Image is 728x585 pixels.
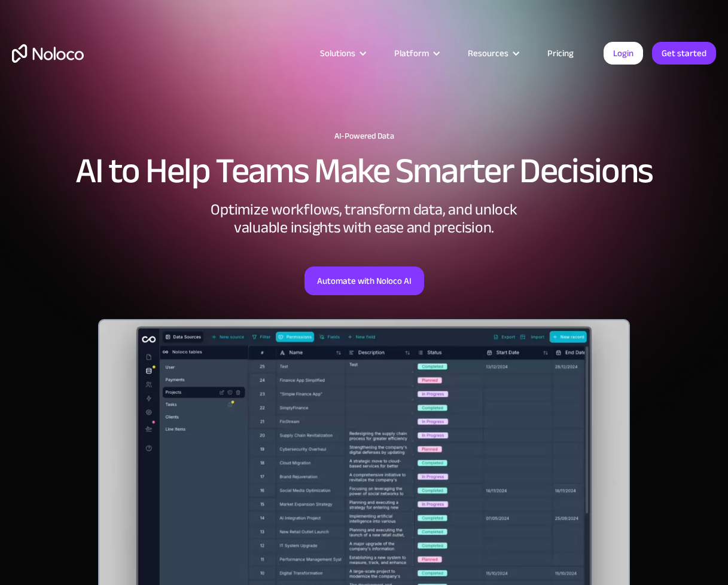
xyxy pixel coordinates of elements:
[453,45,532,61] div: Resources
[532,45,589,61] a: Pricing
[304,267,424,295] a: Automate with Noloco AI
[394,45,429,61] div: Platform
[12,44,84,63] a: home
[379,45,453,61] div: Platform
[185,201,544,237] div: Optimize workflows, transform data, and unlock valuable insights with ease and precision.
[604,42,643,65] a: Login
[320,45,355,61] div: Solutions
[468,45,508,61] div: Resources
[12,153,716,189] h2: AI to Help Teams Make Smarter Decisions
[305,45,379,61] div: Solutions
[652,42,716,65] a: Get started
[12,131,716,141] h1: AI-Powered Data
